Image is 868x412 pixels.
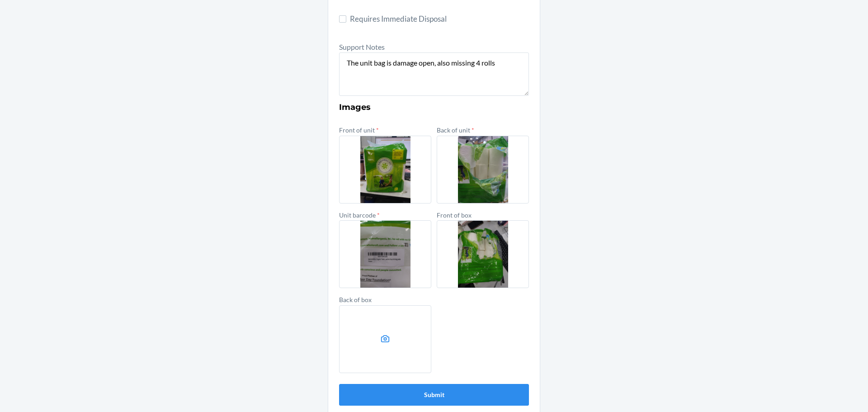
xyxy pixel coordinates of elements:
button: Submit [339,384,529,406]
h3: Images [339,101,529,113]
label: Support Notes [339,43,385,51]
label: Back of box [339,296,372,303]
label: Front of box [437,211,472,219]
span: Requires Immediate Disposal [350,13,529,25]
label: Unit barcode [339,211,380,219]
input: Requires Immediate Disposal [339,15,346,23]
label: Front of unit [339,126,379,134]
label: Back of unit [437,126,474,134]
